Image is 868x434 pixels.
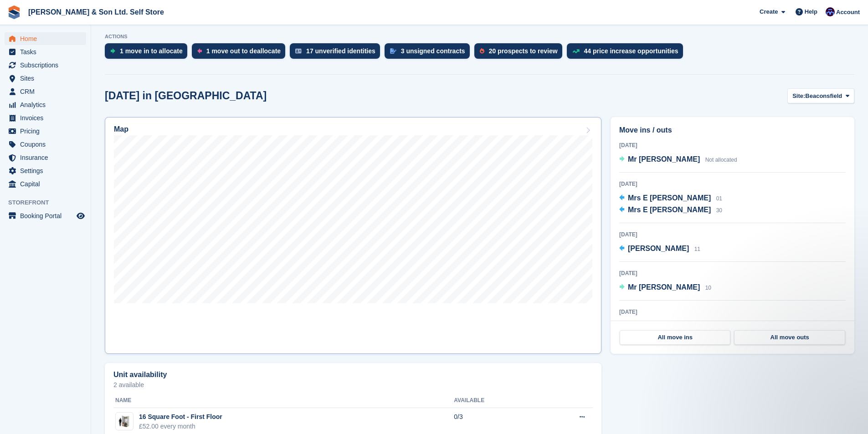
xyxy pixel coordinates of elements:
[113,371,167,379] h2: Unit availability
[734,330,845,345] a: All move outs
[5,151,86,164] a: menu
[5,178,86,190] a: menu
[306,47,375,55] div: 17 unverified identities
[20,98,75,111] span: Analytics
[390,48,396,54] img: contract_signature_icon-13c848040528278c33f63329250d36e43548de30e8caae1d1a13099fd9432cc5.svg
[826,7,835,16] img: Josey Kitching
[787,88,854,103] button: Site: Beaconsfield
[206,47,281,55] div: 1 move out to deallocate
[20,138,75,151] span: Coupons
[139,422,222,431] div: £52.00 every month
[105,90,267,102] h2: [DATE] in [GEOGRAPHIC_DATA]
[197,48,202,54] img: move_outs_to_deallocate_icon-f764333ba52eb49d3ac5e1228854f67142a1ed5810a6f6cc68b1a99e826820c5.svg
[5,32,86,45] a: menu
[619,282,711,294] a: Mr [PERSON_NAME] 10
[114,125,128,133] h2: Map
[20,164,75,177] span: Settings
[489,47,558,55] div: 20 prospects to review
[5,164,86,177] a: menu
[5,98,86,111] a: menu
[760,7,778,16] span: Create
[20,46,75,58] span: Tasks
[20,178,75,190] span: Capital
[139,412,222,422] div: 16 Square Foot - First Floor
[619,193,722,204] a: Mrs E [PERSON_NAME] 01
[628,194,711,202] span: Mrs E [PERSON_NAME]
[20,125,75,138] span: Pricing
[619,230,846,239] div: [DATE]
[572,49,580,53] img: price_increase_opportunities-93ffe204e8149a01c8c9dc8f82e8f89637d9d84a8eef4429ea346261dce0b2c0.svg
[620,330,730,345] a: All move ins
[619,125,846,136] h2: Move ins / outs
[805,92,842,101] span: Beaconsfield
[290,43,385,63] a: 17 unverified identities
[584,47,678,55] div: 44 price increase opportunities
[705,285,711,291] span: 10
[105,117,601,354] a: Map
[454,393,539,408] th: Available
[20,151,75,164] span: Insurance
[805,7,817,16] span: Help
[20,72,75,85] span: Sites
[5,112,86,124] a: menu
[619,308,846,316] div: [DATE]
[5,138,86,151] a: menu
[5,125,86,138] a: menu
[385,43,474,63] a: 3 unsigned contracts
[7,5,21,19] img: stora-icon-8386f47178a22dfd0bd8f6a31ec36ba5ce8667c1dd55bd0f319d3a0aa187defe.svg
[474,43,567,63] a: 20 prospects to review
[20,59,75,71] span: Subscriptions
[25,5,168,20] a: [PERSON_NAME] & Son Ltd. Self Store
[20,112,75,124] span: Invoices
[716,207,722,214] span: 30
[5,46,86,58] a: menu
[792,92,805,101] span: Site:
[120,47,183,55] div: 1 move in to allocate
[628,283,700,291] span: Mr [PERSON_NAME]
[116,415,133,428] img: 15-sqft-unit%20(1).jpg
[716,195,722,202] span: 01
[628,245,689,252] span: [PERSON_NAME]
[75,210,86,221] a: Preview store
[619,141,846,149] div: [DATE]
[836,8,860,17] span: Account
[113,393,454,408] th: Name
[567,43,688,63] a: 44 price increase opportunities
[628,206,711,214] span: Mrs E [PERSON_NAME]
[5,85,86,98] a: menu
[401,47,465,55] div: 3 unsigned contracts
[619,154,737,166] a: Mr [PERSON_NAME] Not allocated
[5,72,86,85] a: menu
[5,209,86,222] a: menu
[480,48,484,54] img: prospect-51fa495bee0391a8d652442698ab0144808aea92771e9ea1ae160a38d050c398.svg
[619,180,846,188] div: [DATE]
[619,269,846,277] div: [DATE]
[105,43,192,63] a: 1 move in to allocate
[20,32,75,45] span: Home
[20,85,75,98] span: CRM
[295,48,302,54] img: verify_identity-adf6edd0f0f0b5bbfe63781bf79b02c33cf7c696d77639b501bdc392416b5a36.svg
[619,243,700,255] a: [PERSON_NAME] 11
[192,43,290,63] a: 1 move out to deallocate
[105,34,854,40] p: ACTIONS
[20,209,75,222] span: Booking Portal
[8,198,91,207] span: Storefront
[110,48,115,54] img: move_ins_to_allocate_icon-fdf77a2bb77ea45bf5b3d319d69a93e2d87916cf1d5bf7949dd705db3b84f3ca.svg
[619,204,722,216] a: Mrs E [PERSON_NAME] 30
[694,246,700,252] span: 11
[705,157,737,163] span: Not allocated
[628,155,700,163] span: Mr [PERSON_NAME]
[113,382,593,388] p: 2 available
[5,59,86,71] a: menu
